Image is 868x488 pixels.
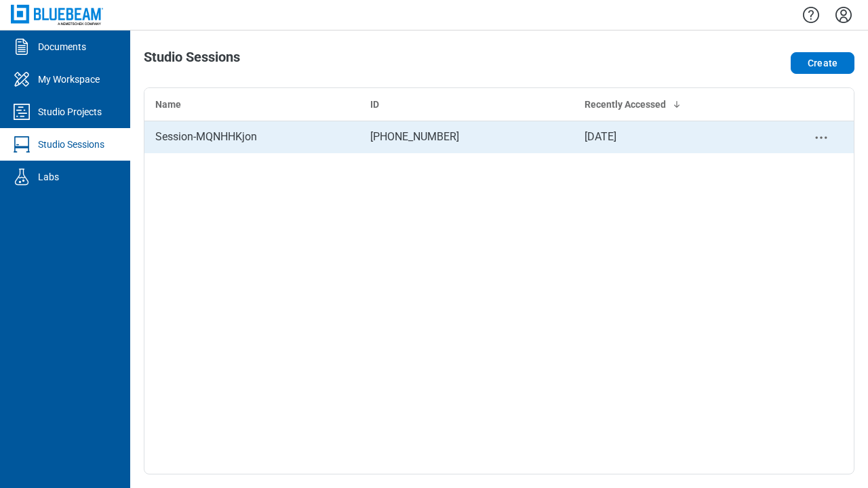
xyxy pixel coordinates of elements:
[791,52,854,74] button: Create
[11,166,33,188] svg: Labs
[155,98,349,111] div: Name
[38,170,59,184] div: Labs
[11,134,33,155] svg: Studio Sessions
[11,101,33,123] svg: Studio Projects
[144,49,240,71] h1: Studio Sessions
[359,121,574,153] td: [PHONE_NUMBER]
[833,3,854,26] button: Settings
[38,40,86,54] div: Documents
[574,121,789,153] td: [DATE]
[38,138,104,151] div: Studio Sessions
[813,129,829,146] button: context-menu
[38,105,102,119] div: Studio Projects
[370,98,564,111] div: ID
[38,73,100,86] div: My Workspace
[11,5,103,24] img: Bluebeam, Inc.
[11,68,33,90] svg: My Workspace
[585,98,778,111] div: Recently Accessed
[155,129,349,145] div: Session-MQNHHKjon
[11,36,33,58] svg: Documents
[144,88,854,153] table: bb-data-table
